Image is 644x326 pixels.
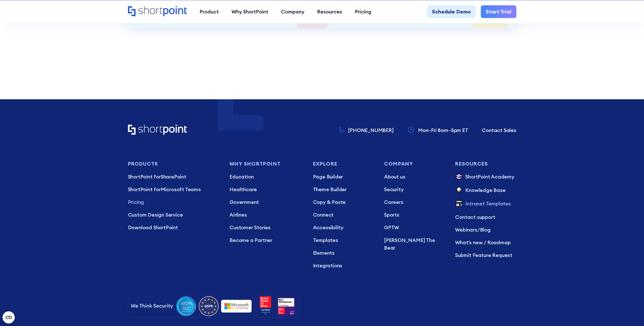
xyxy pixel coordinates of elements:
[229,224,303,231] a: Customer Stories
[313,262,374,269] a: Integrations
[128,186,220,193] p: Microsoft Teams
[128,125,187,136] a: Home
[455,226,477,233] a: Webinars
[128,224,220,231] a: Download ShortPoint
[465,200,511,208] p: Intranet Templates
[313,249,374,257] a: Elements
[418,126,468,134] p: Mon–Fri 8am–5pm ET
[229,161,303,167] h3: Why Shortpoint
[348,126,393,134] p: [PHONE_NUMBER]
[455,161,516,167] h3: Resources
[128,161,220,167] h3: Products
[465,173,514,181] p: ShortPoint Academy
[128,173,220,181] p: SharePoint
[455,239,516,246] a: What's new / Roadmap
[193,5,225,18] a: Product
[455,200,516,208] a: Intranet Templates
[128,186,220,193] a: ShortPoint forMicrosoft Teams
[3,311,15,323] button: Open CMP widget
[384,236,445,252] a: [PERSON_NAME] The Bear
[313,186,374,193] a: Theme Builder
[225,5,275,18] a: Why ShortPoint
[313,161,374,167] h3: Explore
[313,211,374,219] a: Connect
[200,8,219,15] div: Product
[229,173,303,181] a: Education
[455,251,516,259] a: Submit Feature Request
[455,186,516,195] a: Knowledge Base
[465,186,505,195] p: Knowledge Base
[128,211,220,219] a: Custom Design Service
[553,267,644,326] iframe: Chat Widget
[128,186,161,192] span: ShortPoint for
[128,173,220,181] a: ShortPoint forSharePoint
[313,236,374,244] a: Templates
[384,173,445,181] a: About us
[232,8,268,15] div: Why ShortPoint
[317,8,342,15] div: Resources
[384,161,445,167] h3: Company
[339,126,393,134] a: [PHONE_NUMBER]
[311,5,349,18] a: Resources
[384,224,445,231] a: GPTW
[281,8,304,15] div: Company
[275,5,311,18] a: Company
[128,198,220,206] a: Pricing
[384,186,445,193] a: Security
[482,126,516,134] a: Contact Sales
[349,5,378,18] a: Pricing
[229,186,303,193] a: Healthcare
[427,5,476,18] a: Schedule Demo
[229,236,303,244] a: Become a Partner
[313,224,374,231] a: Accessibility
[313,198,374,206] a: Copy & Paste
[384,211,445,219] a: Sports
[128,6,187,17] a: Home
[481,5,516,18] a: Start Trial
[455,226,516,234] p: /
[455,213,516,221] a: Contact support
[480,226,490,233] a: Blog
[384,198,445,206] a: Careers
[128,173,161,180] span: ShortPoint for
[355,8,371,15] div: Pricing
[229,211,303,219] a: Airlines
[229,198,303,206] a: Government
[455,173,516,181] a: ShortPoint Academy
[313,173,374,181] a: Page Builder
